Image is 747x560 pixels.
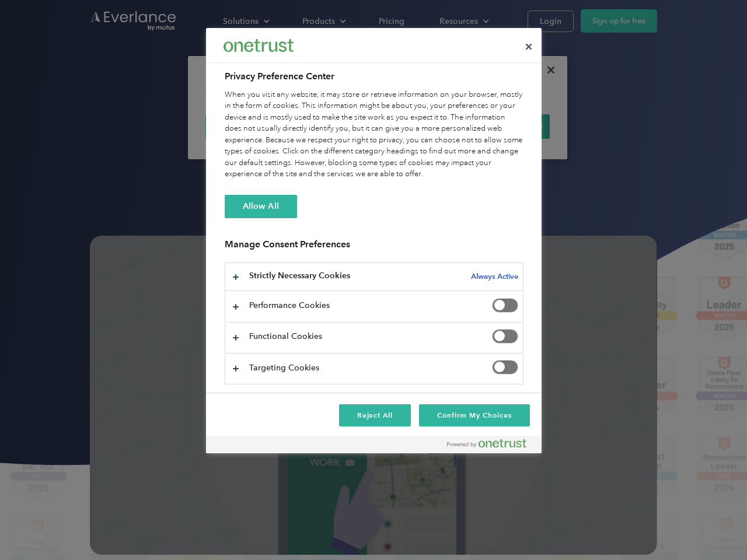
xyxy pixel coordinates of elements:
[206,28,542,453] div: Preference center
[225,239,523,257] h3: Manage Consent Preferences
[225,89,523,180] div: When you visit any website, it may store or retrieve information on your browser, mostly in the f...
[516,34,542,60] button: Close
[447,439,536,453] a: Powered by OneTrust Opens in a new Tab
[419,404,529,426] button: Confirm My Choices
[225,195,297,218] button: Allow All
[339,404,411,426] button: Reject All
[447,439,526,448] img: Powered by OneTrust Opens in a new Tab
[224,34,294,57] div: Everlance
[225,69,523,83] h2: Privacy Preference Center
[224,39,294,51] img: Everlance
[206,28,542,453] div: Privacy Preference Center
[86,69,145,94] input: Submit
